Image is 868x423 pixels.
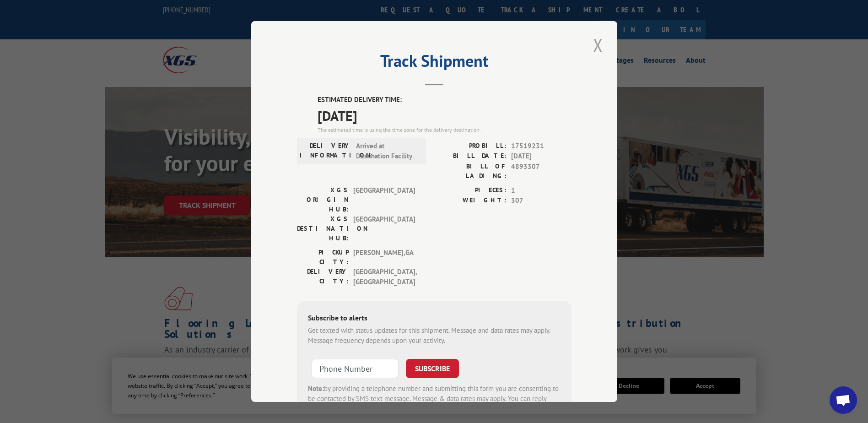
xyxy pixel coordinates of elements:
[318,126,571,134] div: The estimated time is using the time zone for the delivery destination.
[318,105,571,126] span: [DATE]
[297,214,349,243] label: XGS DESTINATION HUB:
[434,185,507,196] label: PIECES:
[308,312,561,325] div: Subscribe to alerts
[353,267,415,287] span: [GEOGRAPHIC_DATA] , [GEOGRAPHIC_DATA]
[308,384,561,415] div: by providing a telephone number and submitting this form you are consenting to be contacted by SM...
[434,141,507,152] label: PROBILL:
[406,359,459,378] button: SUBSCRIBE
[511,162,571,181] span: 4893307
[297,54,571,72] h2: Track Shipment
[434,162,507,181] label: BILL OF LADING:
[308,325,561,346] div: Get texted with status updates for this shipment. Message and data rates may apply. Message frequ...
[297,267,349,287] label: DELIVERY CITY:
[300,141,351,162] label: DELIVERY INFORMATION:
[297,185,349,214] label: XGS ORIGIN HUB:
[511,195,571,206] span: 307
[312,359,399,378] input: Phone Number
[590,33,606,58] button: Close modal
[434,195,507,206] label: WEIGHT:
[318,95,571,105] label: ESTIMATED DELIVERY TIME:
[353,214,415,243] span: [GEOGRAPHIC_DATA]
[353,185,415,214] span: [GEOGRAPHIC_DATA]
[511,185,571,196] span: 1
[511,141,571,152] span: 17519231
[297,248,349,267] label: PICKUP CITY:
[353,248,415,267] span: [PERSON_NAME] , GA
[434,151,507,162] label: BILL DATE:
[830,386,857,414] a: Open chat
[511,151,571,162] span: [DATE]
[308,384,324,393] strong: Note:
[356,141,418,162] span: Arrived at Destination Facility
